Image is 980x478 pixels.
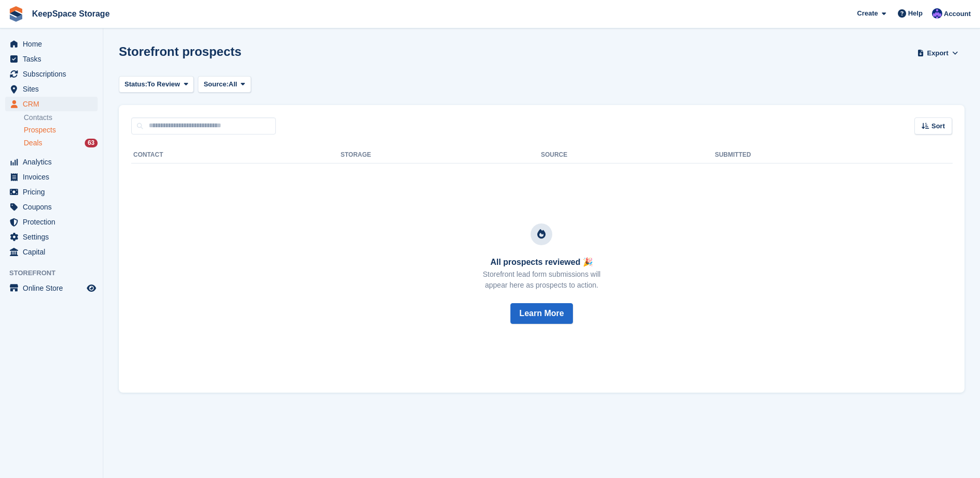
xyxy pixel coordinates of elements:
[5,185,98,199] a: menu
[5,170,98,184] a: menu
[131,147,340,163] th: Contact
[23,82,85,96] span: Sites
[5,97,98,111] a: menu
[715,147,952,163] th: Submitted
[28,5,114,22] a: KeepSpace Storage
[85,139,98,147] div: 63
[147,79,180,89] span: To Review
[5,281,98,295] a: menu
[908,8,923,19] span: Help
[119,76,194,93] button: Status: To Review
[5,230,98,244] a: menu
[23,185,85,199] span: Pricing
[5,200,98,214] a: menu
[483,258,601,267] h3: All prospects reviewed 🎉
[85,282,98,294] a: Preview store
[198,76,251,93] button: Source: All
[24,125,98,136] a: Prospects
[125,79,147,89] span: Status:
[204,79,228,89] span: Source:
[5,52,98,66] a: menu
[932,8,942,19] img: Chloe Clark
[23,245,85,259] span: Capital
[927,48,948,58] span: Export
[23,215,85,229] span: Protection
[23,281,85,295] span: Online Store
[9,268,103,278] span: Storefront
[483,269,601,291] p: Storefront lead form submissions will appear here as prospects to action.
[5,155,98,169] a: menu
[119,44,241,58] h1: Storefront prospects
[24,138,42,148] span: Deals
[23,97,85,111] span: CRM
[23,67,85,81] span: Subscriptions
[8,6,24,22] img: stora-icon-8386f47178a22dfd0bd8f6a31ec36ba5ce8667c1dd55bd0f319d3a0aa187defe.svg
[915,44,960,62] button: Export
[5,82,98,96] a: menu
[23,155,85,169] span: Analytics
[510,303,572,324] button: Learn More
[24,113,98,123] a: Contacts
[857,8,878,19] span: Create
[340,147,541,163] th: Storage
[23,52,85,66] span: Tasks
[23,170,85,184] span: Invoices
[5,37,98,51] a: menu
[23,200,85,214] span: Coupons
[5,215,98,229] a: menu
[229,79,238,89] span: All
[5,67,98,81] a: menu
[5,245,98,259] a: menu
[944,9,971,19] span: Account
[23,230,85,244] span: Settings
[541,147,715,163] th: Source
[23,37,85,51] span: Home
[24,138,98,148] a: Deals 63
[24,125,56,135] span: Prospects
[931,121,945,131] span: Sort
